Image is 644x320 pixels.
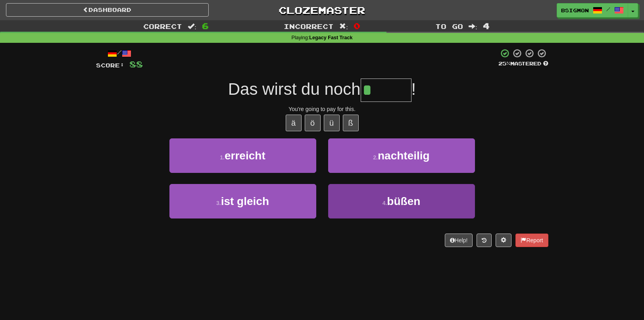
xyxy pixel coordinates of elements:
span: Incorrect [284,22,334,30]
span: ! [411,80,416,98]
small: 1 . [220,154,225,161]
div: You're going to pay for this. [96,105,548,113]
button: Round history (alt+y) [477,234,492,247]
span: 4 [483,21,490,31]
small: 3 . [216,200,221,206]
span: : [469,23,477,30]
span: bsigmon [561,7,589,14]
span: / [606,6,610,12]
button: ß [343,115,359,131]
button: 3.ist gleich [169,184,316,218]
div: Mastered [498,60,548,67]
button: 2.nachteilig [328,138,475,173]
button: Report [515,234,548,247]
button: 4.büßen [328,184,475,218]
span: 0 [354,21,360,31]
span: : [339,23,348,30]
button: ö [305,115,321,131]
a: Clozemaster [221,3,423,17]
span: 25 % [498,60,510,67]
small: 4 . [383,200,387,206]
span: Score: [96,62,125,69]
button: Help! [445,234,473,247]
span: 6 [202,21,209,31]
span: To go [435,22,463,30]
span: 88 [129,59,143,69]
span: büßen [387,195,420,207]
span: Das wirst du noch [228,80,361,98]
span: nachteilig [378,149,430,162]
span: ist gleich [221,195,269,207]
small: 2 . [373,154,378,161]
span: Correct [143,22,182,30]
button: ä [286,115,302,131]
a: Dashboard [6,3,209,17]
strong: Legacy Fast Track [309,35,352,40]
button: 1.erreicht [169,138,316,173]
a: bsigmon / [557,3,628,17]
div: / [96,48,143,58]
button: ü [324,115,340,131]
span: : [188,23,196,30]
span: erreicht [225,149,265,162]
